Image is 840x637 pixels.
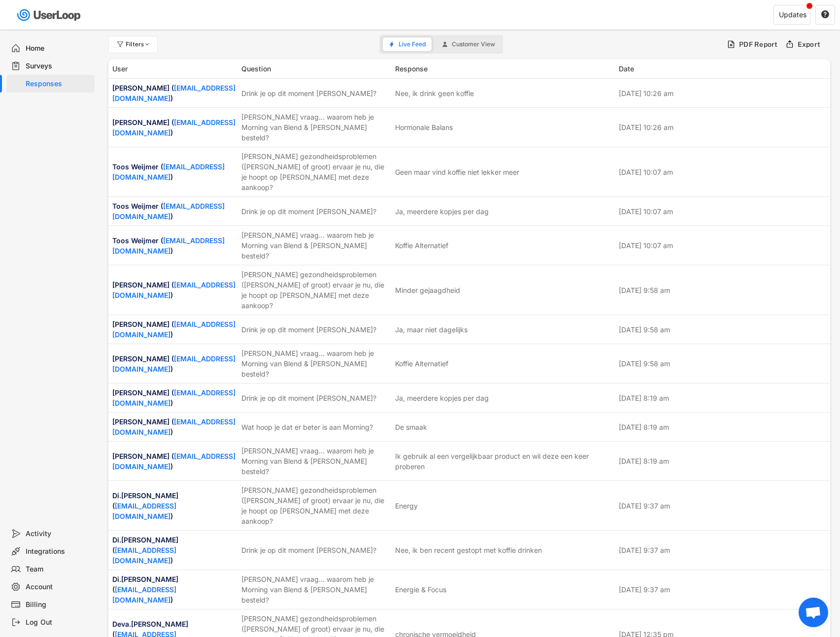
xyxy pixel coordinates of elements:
div: Geen maar vind koffie niet lekker meer [395,167,519,177]
div: Di.[PERSON_NAME] ( ) [112,574,235,605]
div: [PERSON_NAME] gezondheidsproblemen ([PERSON_NAME] of groot) ervaar je nu, die je hoopt op [PERSON... [241,269,389,311]
div: Koffie Alternatief [395,358,448,369]
div: Minder gejaagdheid [395,285,460,295]
div: User [112,64,235,74]
div: [PERSON_NAME] ( ) [112,451,235,472]
div: [PERSON_NAME] ( ) [112,387,235,408]
a: [EMAIL_ADDRESS][DOMAIN_NAME] [112,417,235,436]
img: userloop-logo-01.svg [15,5,84,25]
a: Open chat [799,598,828,627]
div: [DATE] 9:37 am [619,501,827,511]
div: [DATE] 9:37 am [619,584,827,595]
div: Hormonale Balans [395,122,453,132]
div: Ja, maar niet dagelijks [395,324,468,335]
div: [DATE] 9:58 am [619,324,827,335]
div: [DATE] 10:07 am [619,167,827,177]
div: [DATE] 8:19 am [619,456,827,466]
div: Response [395,64,613,74]
div: Drink je op dit moment [PERSON_NAME]? [241,545,389,555]
div: [PERSON_NAME] vraag... waarom heb je Morning van Blend & [PERSON_NAME] besteld? [241,574,389,605]
div: [DATE] 10:07 am [619,206,827,217]
div: Wat hoop je dat er beter is aan Morning? [241,422,389,432]
div: Question [241,64,389,74]
div: Nee, ik drink geen koffie [395,88,474,98]
button: Customer View [436,37,501,51]
div: Ik gebruik al een vergelijkbaar product en wil deze een keer proberen [395,451,613,472]
span: Customer View [452,41,495,47]
div: [PERSON_NAME] ( ) [112,416,235,437]
div: [DATE] 9:58 am [619,358,827,369]
div: [DATE] 10:26 am [619,88,827,98]
div: Drink je op dit moment [PERSON_NAME]? [241,88,389,98]
div: Toos Weijmer ( ) [112,201,235,222]
div: Drink je op dit moment [PERSON_NAME]? [241,206,389,217]
span: Live Feed [399,41,426,47]
div: Account [26,582,91,592]
div: Energie & Focus [395,584,446,595]
div: [PERSON_NAME] gezondheidsproblemen ([PERSON_NAME] of groot) ervaar je nu, die je hoopt op [PERSON... [241,151,389,192]
div: Filters [126,41,151,47]
div: Nee, ik ben recent gestopt met koffie drinken [395,545,542,555]
div: [DATE] 10:26 am [619,122,827,132]
div: [PERSON_NAME] vraag... waarom heb je Morning van Blend & [PERSON_NAME] besteld? [241,446,389,477]
a: [EMAIL_ADDRESS][DOMAIN_NAME] [112,118,235,137]
text:  [821,10,829,19]
a: [EMAIL_ADDRESS][DOMAIN_NAME] [112,202,225,221]
a: [EMAIL_ADDRESS][DOMAIN_NAME] [112,354,235,373]
div: De smaak [395,422,427,432]
div: [PERSON_NAME] vraag... waarom heb je Morning van Blend & [PERSON_NAME] besteld? [241,230,389,261]
div: Export [798,40,821,49]
div: Date [619,64,827,74]
div: Billing [26,600,91,609]
div: [PERSON_NAME] ( ) [112,353,235,374]
div: Team [26,565,91,574]
div: [DATE] 9:37 am [619,545,827,555]
a: [EMAIL_ADDRESS][DOMAIN_NAME] [112,236,225,255]
button:  [821,10,830,19]
div: [DATE] 8:19 am [619,422,827,432]
div: [PERSON_NAME] ( ) [112,117,235,138]
div: Di.[PERSON_NAME] ( ) [112,535,235,566]
div: [PERSON_NAME] vraag... waarom heb je Morning van Blend & [PERSON_NAME] besteld? [241,348,389,379]
div: Toos Weijmer ( ) [112,161,235,182]
div: Integrations [26,547,91,556]
a: [EMAIL_ADDRESS][DOMAIN_NAME] [112,281,235,299]
div: Activity [26,529,91,539]
div: Drink je op dit moment [PERSON_NAME]? [241,324,389,335]
div: Responses [26,79,91,89]
a: [EMAIL_ADDRESS][DOMAIN_NAME] [112,502,176,520]
div: Surveys [26,62,91,71]
div: Ja, meerdere kopjes per dag [395,206,489,217]
div: [PERSON_NAME] vraag... waarom heb je Morning van Blend & [PERSON_NAME] besteld? [241,112,389,143]
a: [EMAIL_ADDRESS][DOMAIN_NAME] [112,162,225,181]
a: [EMAIL_ADDRESS][DOMAIN_NAME] [112,546,176,565]
div: [DATE] 9:58 am [619,285,827,295]
div: Log Out [26,618,91,627]
div: [PERSON_NAME] ( ) [112,319,235,340]
div: Drink je op dit moment [PERSON_NAME]? [241,393,389,403]
div: [PERSON_NAME] gezondheidsproblemen ([PERSON_NAME] of groot) ervaar je nu, die je hoopt op [PERSON... [241,485,389,526]
div: PDF Report [739,40,778,49]
div: [PERSON_NAME] ( ) [112,280,235,300]
a: [EMAIL_ADDRESS][DOMAIN_NAME] [112,320,235,339]
button: Live Feed [383,37,432,51]
div: Ja, meerdere kopjes per dag [395,393,489,403]
div: Home [26,44,91,53]
a: [EMAIL_ADDRESS][DOMAIN_NAME] [112,388,235,407]
div: [DATE] 10:07 am [619,240,827,251]
div: Di.[PERSON_NAME] ( ) [112,490,235,521]
div: Updates [779,11,806,18]
div: [PERSON_NAME] ( ) [112,83,235,103]
div: [DATE] 8:19 am [619,393,827,403]
a: [EMAIL_ADDRESS][DOMAIN_NAME] [112,585,176,604]
div: Energy [395,501,418,511]
div: Toos Weijmer ( ) [112,235,235,256]
a: [EMAIL_ADDRESS][DOMAIN_NAME] [112,452,235,471]
div: Koffie Alternatief [395,240,448,251]
a: [EMAIL_ADDRESS][DOMAIN_NAME] [112,84,235,102]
